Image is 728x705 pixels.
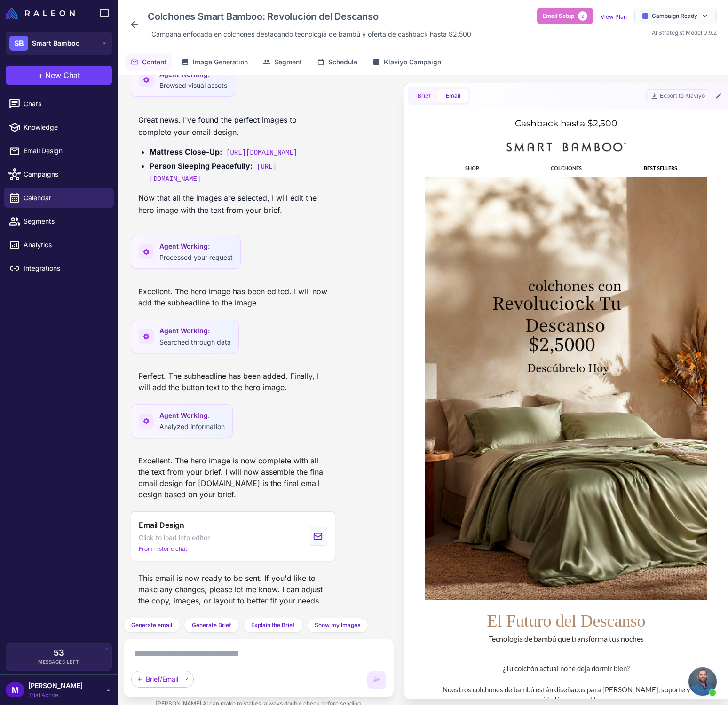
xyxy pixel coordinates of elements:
a: BEST SELLERS [224,52,258,58]
span: Segment [274,57,302,67]
div: Click to edit campaign name [144,8,475,25]
p: Great news. I've found the perfect images to complete your email design. [138,114,328,138]
div: Excellent. The hero image has been edited. I will now add the subheadline to the image. [131,282,335,312]
span: Calendar [24,193,106,203]
a: Chats [4,94,114,114]
a: Calendar [4,188,114,208]
span: Campaña enfocada en colchones destacando tecnología de bambú y oferta de cashback hasta $2,500 [151,29,471,39]
span: [PERSON_NAME] [28,681,83,691]
button: Content [125,53,172,71]
span: New Chat [45,70,80,81]
span: From historic chat [139,545,187,553]
span: Chats [24,99,106,109]
div: Brief/Email [131,671,194,688]
span: Show my Images [315,621,360,629]
div: Perfect. The subheadline has been added. Finally, I will add the button text to the hero image. [131,367,335,397]
span: 53 [54,649,64,657]
a: Segments [4,211,114,231]
span: Analyzed information [159,423,225,431]
span: Agent Working: [159,410,225,421]
span: Smart Bamboo [32,38,80,48]
button: SBSmart Bamboo [6,32,112,55]
span: Explain the Brief [251,621,295,629]
div: El Futuro del Descanso [6,496,288,520]
span: + [38,70,43,81]
code: [URL][DOMAIN_NAME] [224,148,299,157]
a: Email Design [4,141,114,161]
span: Campaign Ready [652,12,697,20]
strong: Mattress Close-Up: [150,147,222,157]
span: Knowledge [24,122,106,133]
button: Generate email [123,618,180,633]
span: Generate Brief [192,621,231,629]
span: Click to load into editor [139,533,210,543]
img: Raleon Logo [6,8,75,19]
span: Campaigns [24,169,106,180]
div: M [6,682,24,697]
img: smart bamboo [86,27,208,42]
span: Email Setup [543,12,574,20]
button: Schedule [311,53,363,71]
span: AI Strategist Model 0.9.2 [652,29,717,36]
img: Revoluciona Tu Descanso [6,64,288,487]
button: Brief [410,89,438,103]
button: Image Generation [176,53,253,71]
button: Email [438,89,468,103]
span: Klaviyo Campaign [384,57,441,67]
button: Show my Images [307,618,368,633]
div: Tecnología de bambú que transforma tus noches [6,520,288,532]
a: Analytics [4,235,114,255]
h1: Cashback hasta $2,500 [10,5,283,17]
span: Brief [418,92,431,100]
span: Segments [24,216,106,227]
div: Chat abierto [688,667,717,696]
span: Searched through data [159,338,231,346]
div: Click to edit description [148,27,475,41]
button: Edit Email [713,90,724,102]
a: SHOP [46,52,60,58]
span: Analytics [24,240,106,250]
span: Integrations [24,263,106,274]
div: This email is now ready to be sent. If you'd like to make any changes, please let me know. I can ... [131,569,335,610]
span: Schedule [328,57,357,67]
strong: Person Sleeping Peacefully: [150,161,253,171]
span: Messages Left [38,658,79,666]
button: Export to Klaviyo [646,89,709,102]
button: Explain the Brief [243,618,303,633]
button: Email Setup2 [537,8,593,24]
div: Excellent. The hero image is now complete with all the text from your brief. I will now assemble ... [131,451,335,504]
span: Content [142,57,166,67]
span: Browsed visual assets [159,81,227,89]
span: Processed your request [159,253,233,261]
a: COLCHONES [131,52,162,58]
button: Segment [257,53,308,71]
span: Image Generation [193,57,248,67]
a: Knowledge [4,117,114,137]
button: +New Chat [6,66,112,85]
span: Email Design [139,519,184,531]
a: Raleon Logo [6,8,79,19]
div: SB [9,36,28,51]
a: Campaigns [4,164,114,184]
span: Trial Active [28,691,83,699]
span: Agent Working: [159,241,233,251]
p: Now that all the images are selected, I will edit the hero image with the text from your brief. [138,192,328,216]
span: 2 [578,11,587,21]
span: Email Design [24,146,106,156]
a: Integrations [4,258,114,278]
button: Klaviyo Campaign [367,53,447,71]
a: View Plan [601,13,627,20]
span: Agent Working: [159,326,231,336]
span: Generate email [131,621,172,629]
button: Generate Brief [184,618,239,633]
div: ¿Tu colchón actual no te deja dormir bien? Nuestros colchones de bambú están diseñados para [PERS... [15,550,278,646]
